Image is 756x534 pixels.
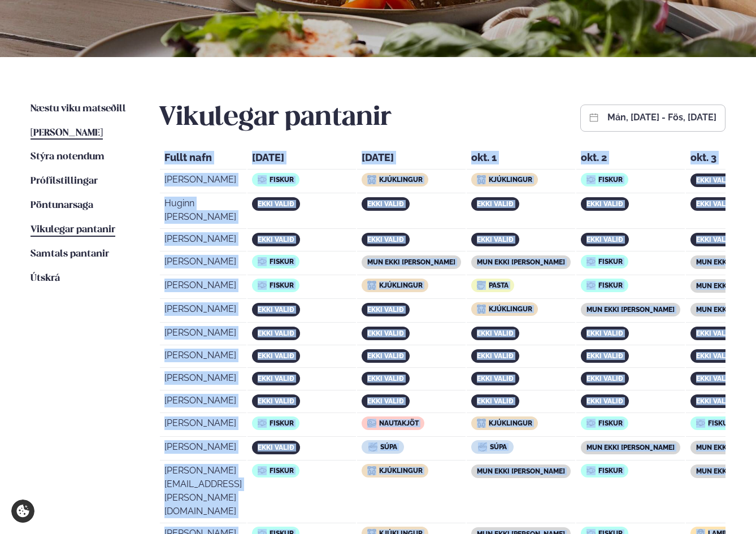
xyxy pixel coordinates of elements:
span: ekki valið [477,200,514,208]
span: Súpa [490,443,507,451]
span: mun ekki [PERSON_NAME] [586,306,675,314]
span: ekki valið [586,352,623,360]
span: Fiskur [270,281,294,289]
th: [DATE] [247,149,356,170]
img: icon img [258,466,267,475]
a: Vikulegar pantanir [31,223,115,237]
a: Prófílstillingar [31,175,98,188]
span: Samtals pantanir [31,249,109,259]
img: icon img [258,175,267,184]
td: [PERSON_NAME] [160,369,246,390]
span: Stýra notendum [31,152,105,162]
span: Prófílstillingar [31,176,98,186]
span: ekki valið [367,375,404,383]
span: ekki valið [367,329,404,337]
span: ekki valið [258,200,294,208]
span: ekki valið [586,236,623,244]
span: Fiskur [598,176,623,184]
span: Fiskur [270,467,294,475]
span: Kjúklingur [489,419,532,427]
span: Fiskur [598,467,623,475]
img: icon img [586,281,596,290]
span: ekki valið [477,397,514,405]
span: ekki valið [258,444,294,451]
img: icon img [367,281,376,290]
span: ekki valið [696,375,733,383]
th: Fullt nafn [160,149,246,170]
td: [PERSON_NAME] [160,230,246,251]
img: icon img [367,419,376,428]
img: icon img [477,305,486,314]
td: [PERSON_NAME][EMAIL_ADDRESS][PERSON_NAME][DOMAIN_NAME] [160,462,246,523]
span: Kjúklingur [489,305,532,313]
a: Cookie settings [11,500,34,523]
span: ekki valið [477,236,514,244]
span: Fiskur [598,419,623,427]
span: ekki valið [696,352,733,360]
a: Næstu viku matseðill [31,102,126,116]
td: [PERSON_NAME] [160,171,246,193]
span: ekki valið [367,306,404,314]
img: icon img [477,281,486,290]
span: Fiskur [598,281,623,289]
img: icon img [586,257,596,266]
span: mun ekki [PERSON_NAME] [477,258,565,266]
span: ekki valið [258,329,294,337]
th: okt. 1 [467,149,575,170]
a: Pöntunarsaga [31,199,93,212]
span: Fiskur [708,419,732,427]
td: Huginn [PERSON_NAME] [160,194,246,229]
span: Kjúklingur [489,176,532,184]
img: icon img [586,419,596,428]
img: icon img [586,175,596,184]
span: ekki valið [367,352,404,360]
img: icon img [258,257,267,266]
span: ekki valið [477,352,514,360]
td: [PERSON_NAME] [160,438,246,461]
span: ekki valið [586,375,623,383]
img: icon img [258,419,267,428]
span: Fiskur [270,258,294,266]
a: Samtals pantanir [31,248,109,261]
span: ekki valið [258,236,294,244]
span: ekki valið [696,200,733,208]
span: ekki valið [258,397,294,405]
a: Stýra notendum [31,150,105,164]
span: ekki valið [367,236,404,244]
span: ekki valið [258,352,294,360]
img: icon img [368,442,377,451]
span: ekki valið [696,329,733,337]
h2: Vikulegar pantanir [159,102,392,134]
th: [DATE] [357,149,466,170]
span: Kjúklingur [379,176,423,184]
span: ekki valið [477,329,514,337]
span: Næstu viku matseðill [31,104,126,114]
span: Kjúklingur [379,467,423,475]
span: mun ekki [PERSON_NAME] [477,467,565,475]
span: Vikulegar pantanir [31,225,115,235]
button: mán, [DATE] - fös, [DATE] [607,113,716,122]
span: [PERSON_NAME] [31,128,103,138]
span: mun ekki [PERSON_NAME] [367,258,455,266]
span: Útskrá [31,273,60,283]
span: Nautakjöt [379,419,419,427]
img: icon img [258,281,267,290]
td: [PERSON_NAME] [160,324,246,345]
td: [PERSON_NAME] [160,414,246,437]
img: icon img [367,175,376,184]
img: icon img [477,175,486,184]
span: Fiskur [270,419,294,427]
td: [PERSON_NAME] [160,300,246,323]
span: Fiskur [598,258,623,266]
span: Pöntunarsaga [31,201,93,210]
a: Útskrá [31,272,60,285]
span: ekki valið [367,200,404,208]
span: ekki valið [258,306,294,314]
img: icon img [477,419,486,428]
th: okt. 2 [576,149,685,170]
td: [PERSON_NAME] [160,253,246,275]
td: [PERSON_NAME] [160,276,246,299]
img: icon img [586,466,596,475]
span: ekki valið [586,397,623,405]
span: ekki valið [367,397,404,405]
